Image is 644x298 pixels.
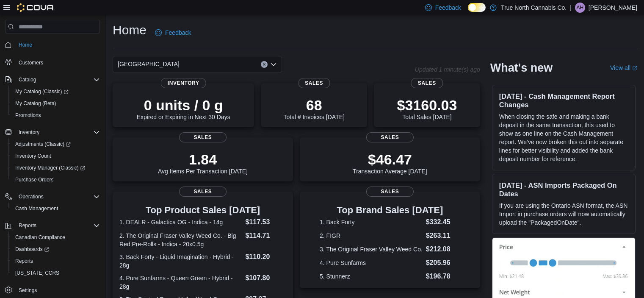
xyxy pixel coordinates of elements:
[15,75,100,85] span: Catalog
[577,3,584,13] span: AH
[15,164,85,171] span: Inventory Manager (Classic)
[632,66,637,71] svg: External link
[12,244,100,254] span: Dashboards
[15,285,100,295] span: Settings
[137,97,230,114] p: 0 units / 0 g
[8,255,103,267] button: Reports
[8,174,103,186] button: Purchase Orders
[19,287,37,294] span: Settings
[17,3,55,12] img: Cova
[411,78,443,88] span: Sales
[12,98,100,109] span: My Catalog (Beta)
[501,3,567,13] p: True North Cannabis Co.
[468,3,486,12] input: Dark Mode
[499,92,628,109] h3: [DATE] - Cash Management Report Changes
[19,42,32,48] span: Home
[8,86,103,97] a: My Catalog (Classic)
[499,181,628,198] h3: [DATE] - ASN Imports Packaged On Dates
[8,243,103,255] a: Dashboards
[15,127,43,137] button: Inventory
[19,193,44,200] span: Operations
[15,127,100,137] span: Inventory
[320,245,423,253] dt: 3. The Original Fraser Valley Weed Co.
[283,97,344,114] p: 68
[15,58,47,68] a: Customers
[499,201,628,227] p: If you are using the Ontario ASN format, the ASN Import in purchase orders will now automatically...
[12,139,100,149] span: Adjustments (Classic)
[8,109,103,121] button: Promotions
[298,78,330,88] span: Sales
[2,284,103,296] button: Settings
[320,272,423,281] dt: 5. Stunnerz
[320,218,423,226] dt: 1. Back Forty
[179,132,227,142] span: Sales
[366,187,414,197] span: Sales
[245,217,286,227] dd: $117.53
[8,231,103,243] button: Canadian Compliance
[118,59,180,69] span: [GEOGRAPHIC_DATA]
[15,246,49,253] span: Dashboards
[283,97,344,120] div: Total # Invoices [DATE]
[12,268,100,278] span: Washington CCRS
[12,175,57,185] a: Purchase Orders
[12,139,74,149] a: Adjustments (Classic)
[353,151,427,175] div: Transaction Average [DATE]
[15,220,100,231] span: Reports
[15,192,100,202] span: Operations
[261,61,268,68] button: Clear input
[12,232,69,242] a: Canadian Compliance
[397,97,457,120] div: Total Sales [DATE]
[12,110,44,120] a: Promotions
[12,163,100,173] span: Inventory Manager (Classic)
[12,151,100,161] span: Inventory Count
[426,231,460,241] dd: $263.11
[245,231,286,241] dd: $114.71
[15,100,56,107] span: My Catalog (Beta)
[15,40,36,50] a: Home
[12,256,36,266] a: Reports
[15,270,59,276] span: [US_STATE] CCRS
[270,61,277,68] button: Open list of options
[2,126,103,138] button: Inventory
[2,39,103,51] button: Home
[19,76,36,83] span: Catalog
[113,22,146,39] h1: Home
[12,98,60,109] a: My Catalog (Beta)
[15,192,47,202] button: Operations
[15,88,69,95] span: My Catalog (Classic)
[152,24,194,41] a: Feedback
[15,153,51,159] span: Inventory Count
[2,74,103,86] button: Catalog
[12,163,88,173] a: Inventory Manager (Classic)
[161,78,206,88] span: Inventory
[490,61,553,75] h2: What's new
[12,268,63,278] a: [US_STATE] CCRS
[2,220,103,231] button: Reports
[610,64,637,71] a: View allExternal link
[15,75,39,85] button: Catalog
[12,232,100,242] span: Canadian Compliance
[12,110,100,120] span: Promotions
[158,151,248,175] div: Avg Items Per Transaction [DATE]
[415,66,480,73] p: Updated 1 minute(s) ago
[15,234,65,241] span: Canadian Compliance
[15,258,33,265] span: Reports
[8,150,103,162] button: Inventory Count
[165,28,191,37] span: Feedback
[137,97,230,120] div: Expired or Expiring in Next 30 Days
[320,205,460,215] h3: Top Brand Sales [DATE]
[15,39,100,50] span: Home
[245,252,286,262] dd: $110.20
[426,244,460,254] dd: $212.08
[320,231,423,240] dt: 2. FIGR
[8,97,103,109] button: My Catalog (Beta)
[15,57,100,67] span: Customers
[19,59,43,66] span: Customers
[19,129,39,136] span: Inventory
[119,231,242,248] dt: 2. The Original Fraser Valley Weed Co. - Big Red Pre-Rolls - Indica - 20x0.5g
[119,218,242,226] dt: 1. DEALR - Galactica OG - Indica - 14g
[15,205,58,212] span: Cash Management
[12,203,61,214] a: Cash Management
[8,162,103,174] a: Inventory Manager (Classic)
